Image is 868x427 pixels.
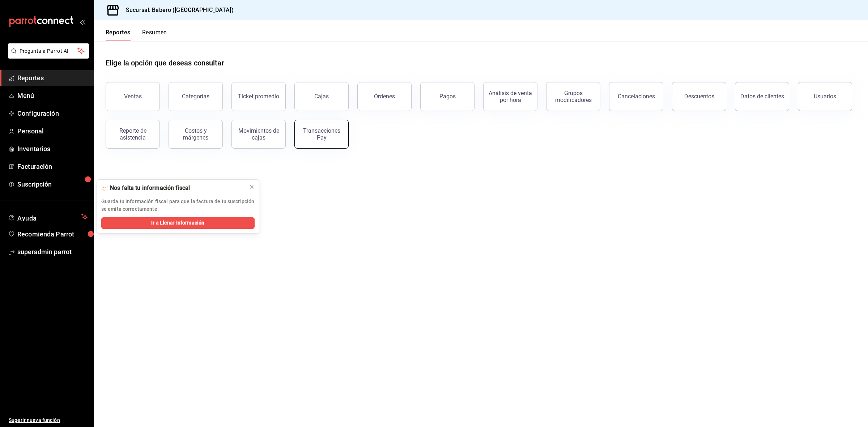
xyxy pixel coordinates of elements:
button: Ticket promedio [231,82,286,111]
button: Transacciones Pay [294,120,349,149]
span: Personal [17,126,88,136]
button: Movimientos de cajas [231,120,286,149]
div: Movimientos de cajas [236,127,281,141]
div: Reporte de asistencia [110,127,155,141]
button: Ir a Llenar Información [101,217,255,229]
div: Descuentos [684,93,714,100]
span: Pregunta a Parrot AI [20,47,78,55]
h1: Elige la opción que deseas consultar [106,57,224,68]
button: Datos de clientes [735,82,789,111]
button: Ventas [106,82,160,111]
span: Configuración [17,108,88,118]
button: Análisis de venta por hora [483,82,537,111]
span: Facturación [17,162,88,171]
div: Grupos modificadores [551,90,596,103]
button: Reportes [106,29,131,41]
a: Pregunta a Parrot AI [5,52,89,60]
button: Grupos modificadores [546,82,600,111]
span: superadmin parrot [17,247,88,257]
span: Reportes [17,73,88,83]
div: Ventas [124,93,142,100]
button: Reporte de asistencia [106,120,160,149]
div: Costos y márgenes [173,127,218,141]
button: Resumen [142,29,167,41]
div: 🫥 Nos falta tu información fiscal [101,184,243,192]
div: Usuarios [814,93,836,100]
span: Menú [17,91,88,101]
div: Análisis de venta por hora [488,90,533,103]
span: Inventarios [17,144,88,154]
div: Transacciones Pay [299,127,344,141]
div: Órdenes [374,93,395,100]
span: Suscripción [17,179,88,189]
button: Órdenes [357,82,412,111]
div: Cajas [314,92,329,101]
p: Guarda tu información fiscal para que la factura de tu suscripción se emita correctamente. [101,198,255,213]
span: Ayuda [17,213,78,221]
button: Descuentos [672,82,726,111]
span: Ir a Llenar Información [151,219,204,227]
div: Categorías [182,93,209,100]
button: Pagos [420,82,475,111]
span: Recomienda Parrot [17,229,88,239]
div: Cancelaciones [618,93,655,100]
button: Cancelaciones [609,82,663,111]
button: Costos y márgenes [169,120,223,149]
button: open_drawer_menu [80,19,85,25]
button: Pregunta a Parrot AI [8,43,89,59]
div: Datos de clientes [740,93,784,100]
div: Ticket promedio [238,93,279,100]
a: Cajas [294,82,349,111]
div: navigation tabs [106,29,167,41]
div: Pagos [439,93,456,100]
button: Usuarios [798,82,852,111]
span: Sugerir nueva función [9,417,88,424]
h3: Sucursal: Babero ([GEOGRAPHIC_DATA]) [120,6,234,14]
button: Categorías [169,82,223,111]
